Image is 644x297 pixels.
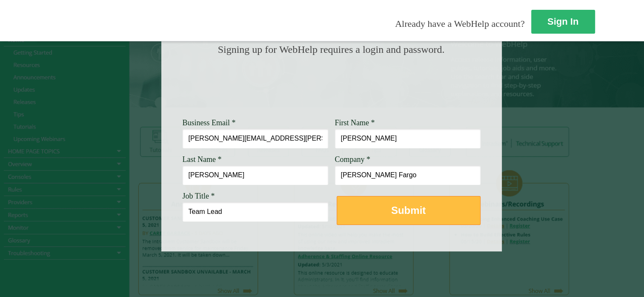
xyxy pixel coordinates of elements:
span: Last Name * [183,155,222,164]
strong: Sign In [547,16,578,27]
span: Already have a WebHelp account? [395,18,524,29]
button: Submit [337,196,481,225]
span: Job Title * [183,192,215,200]
span: Company * [335,155,371,164]
span: First Name * [335,118,375,127]
a: Sign In [531,10,595,34]
img: Need Credentials? Sign up below. Have Credentials? Use the sign-in button. [188,64,475,107]
span: Business Email * [183,118,236,127]
strong: Submit [391,205,426,216]
span: Signing up for WebHelp requires a login and password. [218,44,445,55]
